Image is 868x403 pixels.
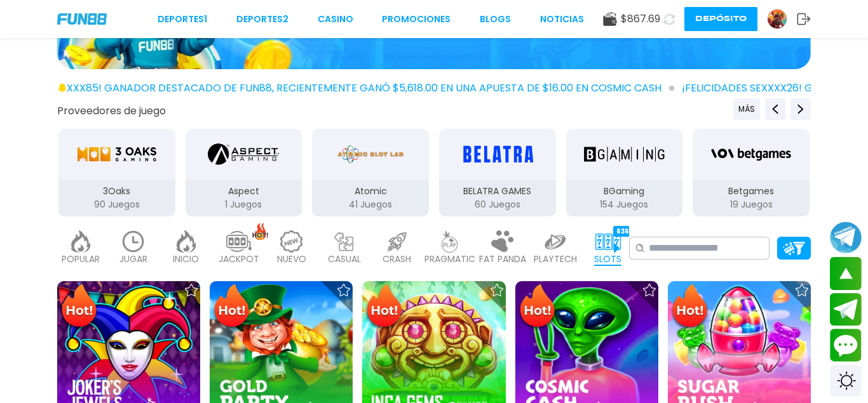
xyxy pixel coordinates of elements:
[790,98,811,120] button: Next providers
[594,253,621,266] p: SLOTS
[458,136,538,172] img: BELATRA GAMES
[307,128,434,218] button: Atomic
[711,136,791,172] img: Betgames
[534,253,577,266] p: PLAYTECH
[57,104,166,117] button: Proveedores de juego
[332,230,357,253] img: casual_light.webp
[384,230,410,253] img: crash_light.webp
[693,198,810,211] p: 19 Juegos
[173,253,199,266] p: INICIO
[669,282,710,332] img: Hot
[621,11,660,27] span: $ 867.69
[335,136,406,172] img: Atomic
[830,257,862,290] button: scroll up
[186,198,302,211] p: 1 Juegos
[279,230,304,253] img: new_light.webp
[383,253,411,266] p: CRASH
[62,253,100,266] p: POPULAR
[58,185,175,198] p: 3Oaks
[363,282,405,332] img: Hot
[121,230,146,253] img: recent_light.webp
[318,13,353,26] a: CASINO
[566,185,683,198] p: BGaming
[77,136,157,172] img: 3Oaks
[439,185,556,198] p: BELATRA GAMES
[684,7,757,31] button: Depósito
[830,293,862,326] button: Join telegram
[53,128,180,218] button: 3Oaks
[211,282,252,332] img: Hot
[584,136,664,172] img: BGaming
[595,230,621,253] img: slots_active.webp
[490,230,515,253] img: fat_panda_light.webp
[57,13,107,24] img: Company Logo
[219,253,259,266] p: JACKPOT
[208,136,279,172] img: Aspect
[312,198,429,211] p: 41 Juegos
[733,98,760,120] button: Previous providers
[540,13,584,26] a: NOTICIAS
[58,198,175,211] p: 90 Juegos
[830,221,862,254] button: Join telegram channel
[437,230,463,253] img: pragmatic_light.webp
[186,185,302,198] p: Aspect
[180,128,308,218] button: Aspect
[830,365,862,397] div: Switch theme
[765,98,785,120] button: Previous providers
[328,253,361,266] p: CASUAL
[236,13,288,26] a: Deportes2
[830,329,862,362] button: Contact customer service
[424,253,475,266] p: PRAGMATIC
[543,230,568,253] img: playtech_light.webp
[158,13,207,26] a: Deportes1
[768,10,787,29] img: Avatar
[173,230,199,253] img: home_light.webp
[688,128,815,218] button: Betgames
[434,128,561,218] button: BELATRA GAMES
[480,13,511,26] a: BLOGS
[783,242,805,255] img: Platform Filter
[252,223,268,240] img: hot
[479,253,526,266] p: FAT PANDA
[58,282,100,332] img: Hot
[312,185,429,198] p: Atomic
[767,9,797,29] a: Avatar
[226,230,252,253] img: jackpot_light.webp
[613,226,637,237] div: 6364
[382,13,451,26] a: Promociones
[119,253,147,266] p: JUGAR
[561,128,688,218] button: BGaming
[517,282,558,332] img: Hot
[277,253,306,266] p: NUEVO
[439,198,556,211] p: 60 Juegos
[68,230,93,253] img: popular_light.webp
[566,198,683,211] p: 154 Juegos
[693,185,810,198] p: Betgames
